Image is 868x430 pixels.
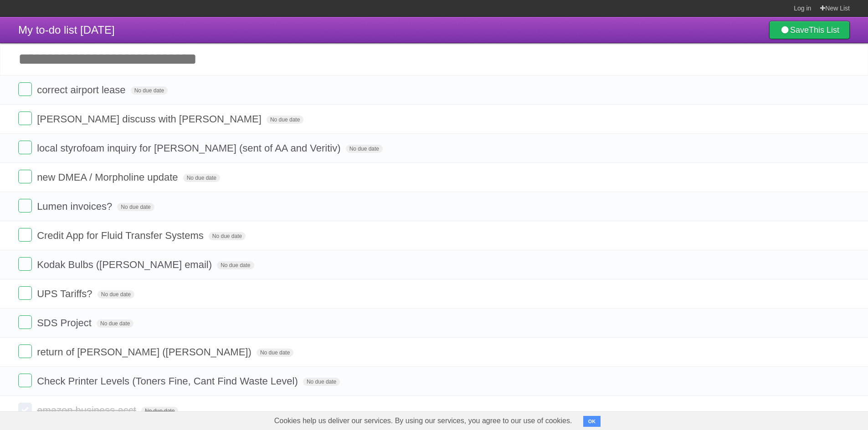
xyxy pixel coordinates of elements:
[346,145,383,153] span: No due date
[18,374,32,387] label: Done
[303,378,340,386] span: No due date
[131,86,168,95] span: No due date
[809,25,839,35] b: This List
[18,24,115,36] span: My to-do list [DATE]
[18,286,32,300] label: Done
[18,170,32,183] label: Done
[37,84,128,96] span: correct airport lease
[37,201,114,212] span: Lumen invoices?
[18,199,32,212] label: Done
[18,257,32,271] label: Done
[37,259,214,270] span: Kodak Bulbs ([PERSON_NAME] email)
[267,116,303,124] span: No due date
[37,113,264,125] span: [PERSON_NAME] discuss with [PERSON_NAME]
[37,405,139,416] span: amazon business acct
[769,21,850,39] a: SaveThis List
[183,174,220,182] span: No due date
[18,111,32,125] label: Done
[97,319,134,328] span: No due date
[18,403,32,416] label: Done
[18,141,32,154] label: Done
[141,407,178,415] span: No due date
[37,317,94,329] span: SDS Project
[37,288,94,299] span: UPS Tariffs?
[265,412,581,430] span: Cookies help us deliver our services. By using our services, you agree to our use of cookies.
[217,261,254,269] span: No due date
[117,203,154,211] span: No due date
[37,230,206,241] span: Credit App for Fluid Transfer Systems
[18,82,32,96] label: Done
[37,375,300,387] span: Check Printer Levels (Toners Fine, Cant Find Waste Level)
[37,346,254,358] span: return of [PERSON_NAME] ([PERSON_NAME])
[18,344,32,358] label: Done
[98,290,134,298] span: No due date
[257,349,293,357] span: No due date
[37,142,343,154] span: local styrofoam inquiry for [PERSON_NAME] (sent of AA and Veritiv)
[583,416,601,427] button: OK
[37,172,180,183] span: new DMEA / Morpholine update
[18,228,32,242] label: Done
[18,315,32,329] label: Done
[209,232,246,240] span: No due date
